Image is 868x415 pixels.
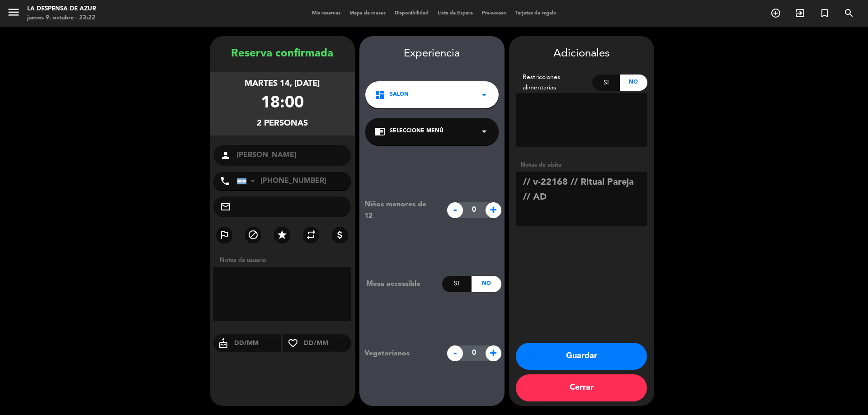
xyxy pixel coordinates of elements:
[7,5,20,22] button: menu
[390,90,409,99] span: SALON
[220,201,231,212] i: mail_outline
[447,345,463,361] span: -
[213,338,233,349] i: cake
[358,199,442,222] div: Niños menores de 12
[819,8,830,19] i: turned_in_not
[303,338,351,349] input: DD/MM
[516,374,647,401] button: Cerrar
[307,11,345,16] span: Mis reservas
[283,338,303,349] i: favorite_border
[219,229,230,240] i: outlined_flag
[472,276,501,292] div: No
[277,229,288,240] i: star
[479,126,490,137] i: arrow_drop_down
[479,89,490,100] i: arrow_drop_down
[359,45,505,63] div: Experiencia
[248,229,259,240] i: block
[620,75,647,91] div: No
[215,256,355,265] div: Notas de usuario
[516,45,647,63] div: Adicionales
[257,117,308,130] div: 2 personas
[27,14,96,23] div: jueves 9. octubre - 23:22
[374,126,385,137] i: chrome_reader_mode
[220,150,231,161] i: person
[390,127,443,136] span: Seleccione Menú
[233,338,282,349] input: DD/MM
[7,5,20,19] i: menu
[486,202,501,218] span: +
[447,202,463,218] span: -
[345,11,390,16] span: Mapa de mesas
[795,8,806,19] i: exit_to_app
[516,72,593,93] div: Restricciones alimentarias
[390,11,433,16] span: Disponibilidad
[511,11,561,16] span: Tarjetas de regalo
[261,90,304,117] div: 18:00
[486,345,501,361] span: +
[220,176,231,187] i: phone
[477,11,511,16] span: Pre-acceso
[27,5,96,14] div: La Despensa de Azur
[770,8,781,19] i: add_circle_outline
[844,8,854,19] i: search
[516,160,647,170] div: Notas de visita
[358,348,442,359] div: Vegetarianos
[374,89,385,100] i: dashboard
[516,343,647,370] button: Guardar
[442,276,472,292] div: Si
[210,45,355,63] div: Reserva confirmada
[433,11,477,16] span: Lista de Espera
[335,229,345,240] i: attach_money
[237,173,258,190] div: Argentina: +54
[592,75,620,91] div: Si
[359,278,442,290] div: Mesa accessible
[306,229,316,240] i: repeat
[245,77,320,90] div: martes 14, [DATE]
